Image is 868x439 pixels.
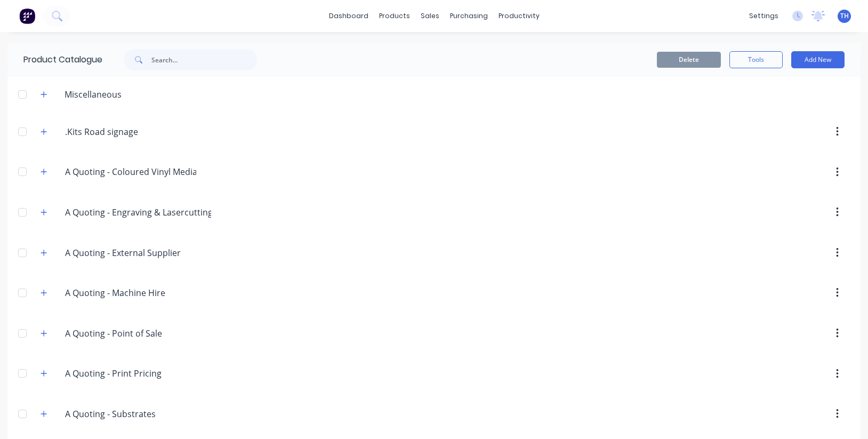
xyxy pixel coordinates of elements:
input: Enter category name [65,125,191,138]
button: Tools [729,51,783,68]
input: Search... [151,49,257,70]
div: sales [415,8,445,24]
input: Enter category name [65,367,191,380]
input: Enter category name [65,206,211,219]
div: productivity [493,8,545,24]
div: settings [744,8,784,24]
button: Add New [791,51,845,68]
div: products [374,8,415,24]
input: Enter category name [65,327,191,340]
a: dashboard [324,8,374,24]
img: Factory [19,8,35,24]
div: Miscellaneous [56,88,130,101]
input: Enter category name [65,286,191,299]
span: TH [840,11,849,21]
div: purchasing [445,8,493,24]
input: Enter category name [65,165,196,178]
input: Enter category name [65,408,191,420]
div: Product Catalogue [7,43,102,77]
button: Delete [657,52,721,68]
input: Enter category name [65,246,191,259]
